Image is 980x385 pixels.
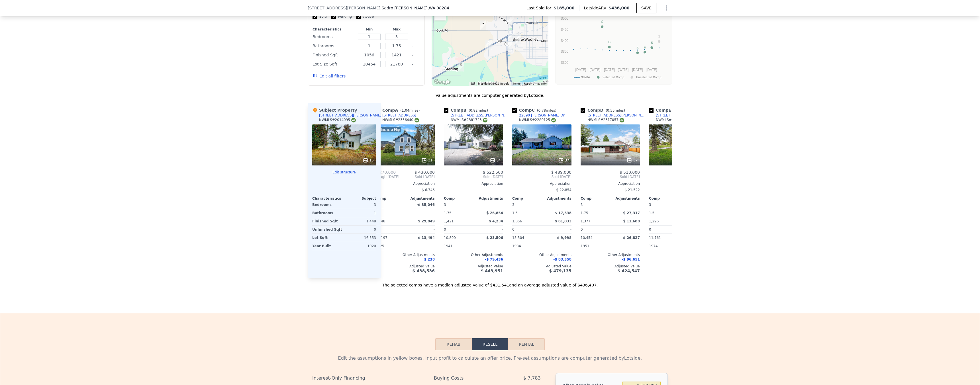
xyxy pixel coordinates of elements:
[512,219,522,223] span: 1,056
[375,170,396,175] span: $ 270,000
[422,188,435,192] span: $ 6,746
[644,46,646,49] text: E
[561,61,569,65] text: $300
[549,269,571,273] span: $ 479,135
[618,269,640,273] span: $ 424,547
[375,219,385,223] span: 1,248
[556,188,571,192] span: $ 22,854
[319,118,356,122] div: NWMLS # 2014095
[375,196,405,201] div: Comp
[625,188,640,192] span: $ 21,522
[636,46,639,50] text: A
[513,82,520,85] a: Terms
[481,269,503,273] span: $ 443,951
[458,62,464,71] div: 10619 Sterling Rd
[413,269,435,273] span: $ 438,536
[313,73,346,79] button: Edit all filters
[636,3,656,13] button: SAVE
[581,196,610,201] div: Comp
[472,338,508,350] button: Resell
[649,228,651,232] span: 0
[649,236,661,240] span: 11,761
[375,113,416,118] a: [STREET_ADDRESS]
[375,209,404,217] div: 1
[649,253,708,257] div: Other Adjustments
[609,6,630,10] span: $438,000
[331,14,352,19] label: Pending
[375,181,435,186] div: Appreciation
[526,5,554,11] span: Last Sold for
[649,107,695,113] div: Comp E
[587,118,624,122] div: NWMLS # 2317057
[543,242,571,250] div: -
[561,50,569,54] text: $350
[313,42,354,50] div: Bathrooms
[406,209,435,217] div: -
[351,118,356,122] img: NWMLS Logo
[512,236,524,240] span: 13,504
[490,157,501,163] div: 34
[608,40,611,44] text: D
[649,219,659,223] span: 1,296
[512,242,541,250] div: 1984
[512,196,542,201] div: Comp
[506,41,512,51] div: 313 W Bennett St
[424,257,435,261] span: $ 238
[581,181,640,186] div: Appreciation
[470,108,478,112] span: 0.82
[581,175,640,179] span: Sold [DATE]
[415,118,419,122] img: NWMLS Logo
[475,201,503,209] div: -
[512,181,571,186] div: Appreciation
[380,5,449,11] span: , Sedro [PERSON_NAME]
[375,236,387,240] span: 12,197
[575,68,586,72] text: [DATE]
[623,219,640,223] span: $ 11,688
[486,236,503,240] span: $ 23,506
[610,196,640,201] div: Adjustments
[444,228,446,232] span: 0
[581,209,609,217] div: 1.75
[473,196,503,201] div: Adjustments
[483,170,503,175] span: $ 522,500
[512,253,571,257] div: Other Adjustments
[331,15,336,19] input: Pending
[618,68,629,72] text: [DATE]
[622,211,640,215] span: -$ 27,317
[434,373,497,383] div: Buying Costs
[382,113,416,118] div: [STREET_ADDRESS]
[444,186,503,194] div: -
[399,175,435,179] span: Sold [DATE]
[512,113,565,118] a: 22890 [PERSON_NAME] Dr
[581,253,640,257] div: Other Adjustments
[590,68,601,72] text: [DATE]
[312,217,343,225] div: Finished Sqft
[475,242,503,250] div: -
[308,93,672,98] div: Value adjustments are computer generated by Lotside .
[649,264,708,269] div: Adjusted Value
[649,203,651,207] span: 3
[363,157,374,163] div: 15
[519,113,565,118] div: 22890 [PERSON_NAME] Dr
[312,234,343,242] div: Lot Sqft
[444,175,503,179] span: Sold [DATE]
[433,78,452,86] a: Open this area in Google Maps (opens a new window)
[611,226,640,234] div: -
[636,75,661,79] text: Unselected Comp
[649,209,677,217] div: 1.5
[356,14,374,19] label: Active
[626,157,638,163] div: 37
[581,264,640,269] div: Adjusted Value
[512,209,541,217] div: 1.5
[489,219,503,223] span: $ 4,234
[601,20,603,23] text: C
[345,226,376,234] div: 0
[581,203,583,207] span: 3
[406,242,435,250] div: -
[406,226,435,234] div: -
[604,68,615,72] text: [DATE]
[535,108,559,112] span: ( miles)
[538,108,546,112] span: 0.78
[656,113,690,118] div: [STREET_ADDRESS]
[649,196,679,201] div: Comp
